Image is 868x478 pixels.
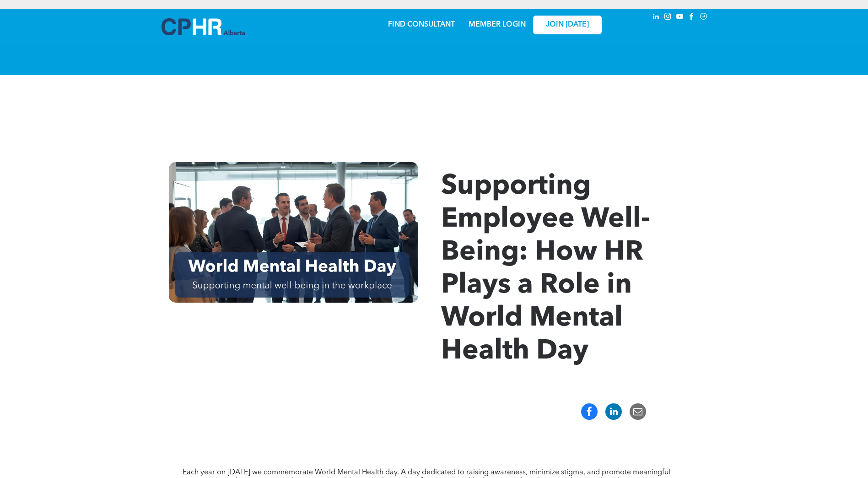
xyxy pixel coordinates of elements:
[663,11,673,24] a: instagram
[675,11,685,24] a: youtube
[388,21,455,28] a: FIND CONSULTANT
[441,173,650,365] span: Supporting Employee Well-Being: How HR Plays a Role in World Mental Health Day
[687,11,697,24] a: facebook
[651,11,661,24] a: linkedin
[699,11,709,24] a: Social network
[469,21,526,28] a: MEMBER LOGIN
[546,21,589,29] span: JOIN [DATE]
[162,18,245,35] img: A blue and white logo for cp alberta
[533,16,602,34] a: JOIN [DATE]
